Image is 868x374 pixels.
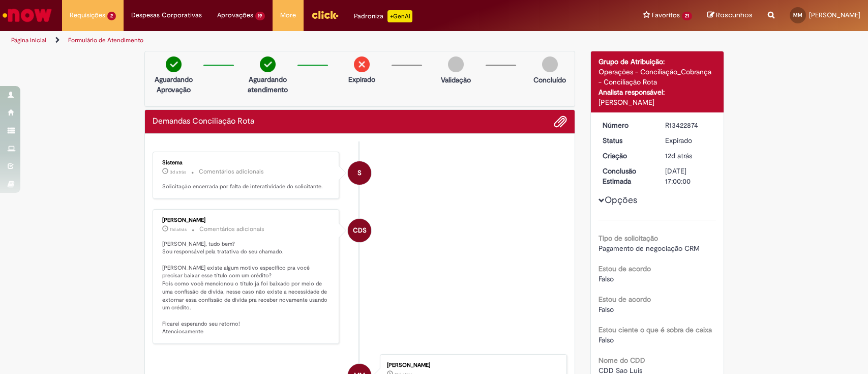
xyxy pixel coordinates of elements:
[707,11,753,20] a: Rascunhos
[162,240,332,336] p: [PERSON_NAME], tudo bem? Sou responsável pela tratativa do seu chamado. [PERSON_NAME] existe algu...
[280,10,296,20] span: More
[598,56,716,67] div: Grupo de Atribuição:
[598,325,712,334] b: Estou ciente o que é sobra de caixa
[354,56,370,72] img: remove.png
[162,217,332,223] div: [PERSON_NAME]
[598,234,658,243] b: Tipo de solicitação
[166,56,182,72] img: check-circle-green.png
[387,10,412,22] p: +GenAi
[665,166,712,186] div: [DATE] 17:00:00
[598,295,651,304] b: Estou de acordo
[554,115,567,128] button: Adicionar anexos
[217,10,253,20] span: Aprovações
[11,36,46,44] a: Página inicial
[68,36,143,44] a: Formulário de Atendimento
[665,151,692,160] time: 17/08/2025 11:22:26
[353,218,367,243] span: CDS
[665,151,692,160] span: 12d atrás
[809,11,860,19] span: [PERSON_NAME]
[255,12,265,20] span: 19
[598,335,614,344] span: Falso
[595,151,657,161] dt: Criação
[716,10,753,20] span: Rascunhos
[170,226,187,233] time: 18/08/2025 10:16:41
[311,7,339,22] img: click_logo_yellow_360x200.png
[793,12,802,18] span: MM
[652,10,680,20] span: Favoritos
[199,167,264,176] small: Comentários adicionais
[170,169,186,175] time: 25/08/2025 17:16:41
[348,161,371,185] div: System
[598,244,700,253] span: Pagamento de negociação CRM
[243,74,292,95] p: Aguardando atendimento
[682,12,692,20] span: 21
[107,12,116,20] span: 2
[162,160,332,166] div: Sistema
[153,117,254,126] h2: Demandas Conciliação Rota Histórico de tíquete
[1,5,53,25] img: ServiceNow
[595,120,657,130] dt: Número
[665,120,712,130] div: R13422874
[387,362,556,368] div: [PERSON_NAME]
[448,56,464,72] img: img-circle-grey.png
[598,274,614,283] span: Falso
[665,151,712,161] div: 17/08/2025 11:22:26
[170,169,186,175] span: 3d atrás
[598,264,651,273] b: Estou de acordo
[595,166,657,186] dt: Conclusão Estimada
[354,10,412,22] div: Padroniza
[199,225,264,234] small: Comentários adicionais
[598,356,645,365] b: Nome do CDD
[70,10,105,20] span: Requisições
[348,74,375,84] p: Expirado
[149,74,198,95] p: Aguardando Aprovação
[348,219,371,242] div: CLERYSON DA SILVA
[598,87,716,97] div: Analista responsável:
[170,226,187,233] span: 11d atrás
[260,56,276,72] img: check-circle-green.png
[542,56,558,72] img: img-circle-grey.png
[8,31,571,50] ul: Trilhas de página
[598,67,716,87] div: Operações - Conciliação_Cobrança - Conciliação Rota
[533,75,566,85] p: Concluído
[441,75,471,85] p: Validação
[595,135,657,146] dt: Status
[131,10,202,20] span: Despesas Corporativas
[162,183,332,191] p: Solicitação encerrada por falta de interatividade do solicitante.
[598,305,614,314] span: Falso
[598,97,716,107] div: [PERSON_NAME]
[357,161,362,185] span: S
[665,135,712,146] div: Expirado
